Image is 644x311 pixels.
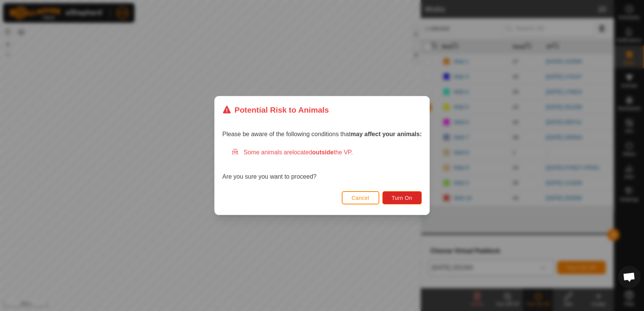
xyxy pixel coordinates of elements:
strong: outside [312,149,334,155]
span: located the VP. [292,149,353,155]
div: Some animals are [231,148,422,157]
button: Cancel [342,191,379,204]
button: Turn On [382,191,422,204]
div: Are you sure you want to proceed? [222,148,422,181]
span: Please be aware of the following conditions that [222,131,422,137]
strong: may affect your animals: [350,131,422,137]
div: Open chat [618,265,641,288]
span: Cancel [352,195,369,201]
div: Potential Risk to Animals [222,104,329,116]
span: Turn On [392,195,412,201]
